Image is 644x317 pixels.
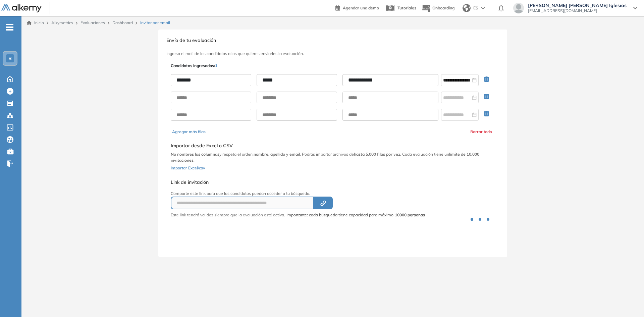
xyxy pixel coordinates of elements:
span: Importante: cada búsqueda tiene capacidad para máximo [286,212,425,218]
h5: Link de invitación [171,179,425,185]
p: Comparte este link para que los candidatos puedan acceder a tu búsqueda. [171,191,425,197]
b: nombre, apellido y email [254,152,300,157]
b: hasta 5.000 filas por vez [354,152,400,157]
a: Dashboard [112,20,133,25]
img: arrow [481,7,485,9]
button: Onboarding [422,1,454,15]
span: [PERSON_NAME] [PERSON_NAME] Iglesias [528,3,627,8]
p: Este link tendrá validez siempre que la evaluación esté activa. [171,212,285,218]
span: Onboarding [432,5,454,10]
span: Alkymetrics [51,20,73,25]
img: Logo [1,4,42,13]
span: ES [473,5,478,11]
span: Tutoriales [397,5,416,10]
strong: 10000 personas [395,212,425,217]
img: world [463,4,471,12]
b: No nombres las columnas [171,152,219,157]
a: Evaluaciones [80,20,105,25]
i: - [6,27,13,28]
p: y respeta el orden: . Podrás importar archivos de . Cada evaluación tiene un . [171,151,495,163]
b: límite de 10.000 invitaciones [171,152,479,163]
p: Candidatos ingresados: [171,63,217,69]
h3: Envío de tu evaluación [166,38,499,43]
h5: Importar desde Excel o CSV [171,143,495,149]
a: Agendar una demo [335,3,379,11]
span: Agendar una demo [343,5,379,10]
span: Invitar por email [140,20,170,26]
span: B [8,56,12,61]
span: 1 [215,63,217,68]
button: Agregar más filas [172,129,206,135]
span: [EMAIL_ADDRESS][DOMAIN_NAME] [528,8,627,13]
button: Borrar todo [470,129,492,135]
span: Importar Excel/csv [171,165,205,170]
a: Inicio [27,20,44,26]
h3: Ingresa el mail de los candidatos a los que quieres enviarles la evaluación. [166,51,499,56]
button: Importar Excel/csv [171,163,205,171]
